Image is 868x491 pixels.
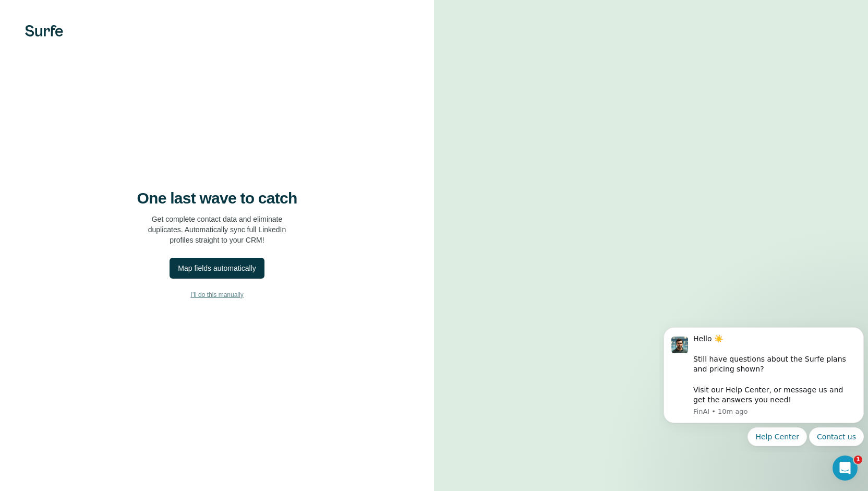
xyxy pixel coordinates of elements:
img: Surfe's logo [25,25,63,37]
span: 1 [854,456,862,464]
button: Map fields automatically [170,258,264,279]
iframe: Intercom live chat [833,456,858,481]
div: Map fields automatically [178,263,256,273]
span: I’ll do this manually [190,290,243,300]
p: Get complete contact data and eliminate duplicates. Automatically sync full LinkedIn profiles str... [148,214,286,245]
h4: One last wave to catch [137,189,297,208]
button: I’ll do this manually [21,287,413,303]
iframe: Intercom notifications message [659,318,868,452]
